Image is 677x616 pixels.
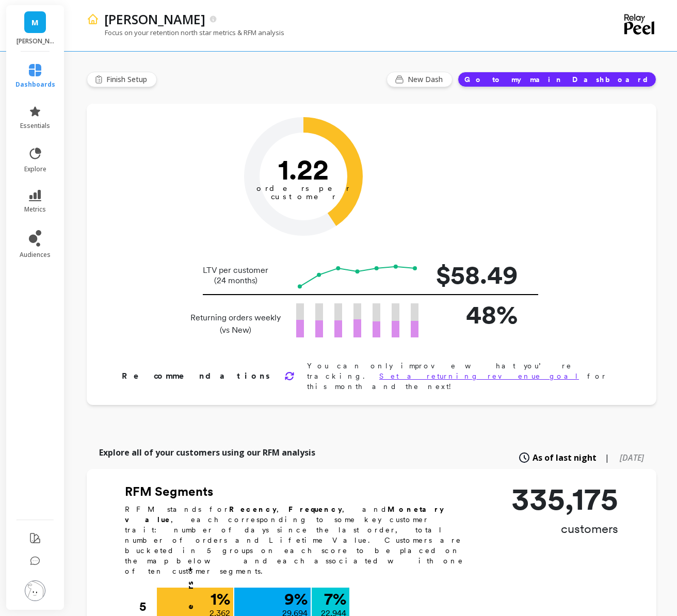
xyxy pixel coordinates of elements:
p: 335,175 [511,483,618,514]
span: Finish Setup [106,74,150,85]
tspan: customer [271,192,336,201]
h2: RFM Segments [125,483,476,500]
p: 9 % [284,591,308,607]
p: Recommendations [122,370,272,382]
p: You can only improve what you’re tracking. for this month and the next! [307,361,623,392]
p: customers [511,521,618,537]
button: Go to my main Dashboard [458,72,656,87]
span: As of last night [533,451,597,464]
span: audiences [20,251,51,259]
span: New Dash [408,74,446,85]
span: [DATE] [620,452,644,463]
img: header icon [87,13,99,25]
img: profile picture [25,580,45,601]
button: Finish Setup [87,72,157,87]
p: maude [104,10,205,28]
p: Returning orders weekly (vs New) [187,312,284,336]
p: 7 % [324,591,346,607]
b: Frequency [288,505,342,513]
span: explore [24,165,46,173]
tspan: orders per [256,184,350,193]
p: 48% [435,295,518,334]
span: essentials [20,122,50,130]
a: Set a returning revenue goal [379,372,579,380]
p: Focus on your retention north star metrics & RFM analysis [87,28,284,37]
p: maude [17,37,54,45]
p: RFM stands for , , and , each corresponding to some key customer trait: number of days since the ... [125,504,476,576]
p: $58.49 [435,255,518,294]
text: 1.22 [278,152,329,186]
b: Recency [229,505,277,513]
span: metrics [24,205,46,214]
button: New Dash [386,72,453,87]
span: M [31,17,39,28]
p: LTV per customer (24 months) [187,265,284,286]
span: dashboards [15,80,55,89]
span: | [605,451,609,464]
p: Explore all of your customers using our RFM analysis [99,446,315,459]
p: 1 % [211,591,230,607]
